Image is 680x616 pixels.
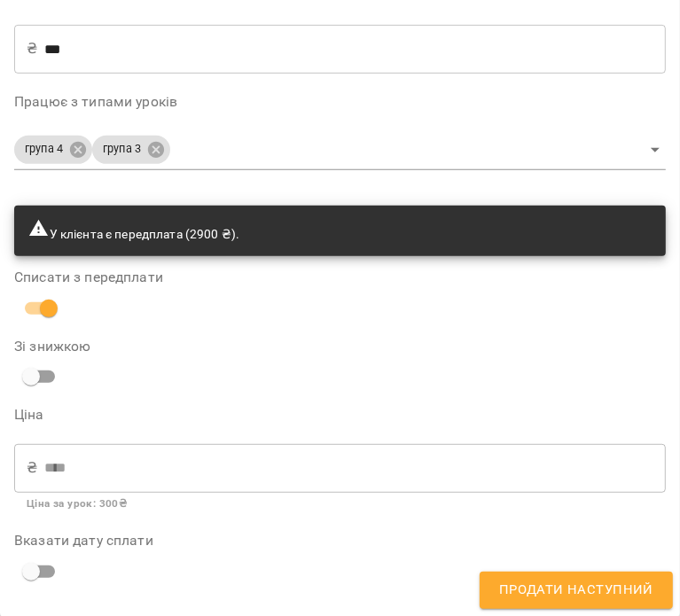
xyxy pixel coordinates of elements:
button: Продати наступний [480,572,673,609]
div: група 4група 3 [14,130,666,170]
div: група 4 [14,136,92,164]
span: група 4 [14,141,74,158]
span: Продати наступний [499,579,653,602]
label: Вказати дату сплати [14,534,666,548]
label: Списати з передплати [14,270,666,285]
label: Працює з типами уроків [14,95,666,109]
label: Зі знижкою [14,339,666,354]
span: група 3 [92,141,152,158]
div: група 3 [92,136,170,164]
b: Ціна за урок : 300 ₴ [27,497,127,510]
p: ₴ [27,38,37,59]
p: ₴ [27,457,37,479]
span: У клієнта є передплата (2900 ₴). [28,227,239,241]
label: Ціна [14,408,666,422]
